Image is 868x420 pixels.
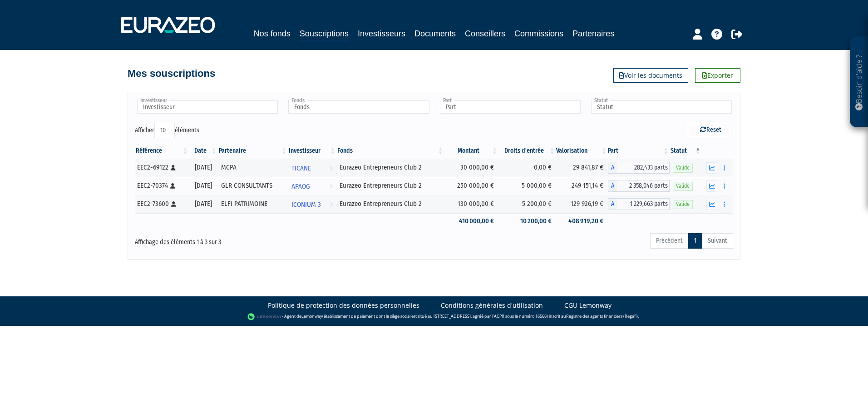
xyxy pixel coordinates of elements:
span: APAOG [291,178,310,195]
div: [DATE] [192,199,214,209]
a: 1 [688,233,702,249]
select: Afficheréléments [154,123,175,138]
div: Eurazeo Entrepreneurs Club 2 [340,181,441,190]
a: Exporter [695,68,740,83]
a: Politique de protection des données personnelles [268,301,419,310]
i: [Français] Personne physique [171,165,176,170]
i: Voir l'investisseur [330,160,333,177]
a: ICONIUM 3 [288,195,336,213]
span: 1 229,663 parts [617,198,670,210]
i: [Français] Personne physique [170,183,175,189]
th: Fonds: activer pour trier la colonne par ordre croissant [336,143,444,159]
a: Conseillers [465,27,505,40]
a: Nos fonds [254,27,291,40]
a: Investisseurs [358,27,405,40]
label: Afficher éléments [135,123,199,138]
a: Commissions [514,27,563,40]
td: 5 000,00 € [498,177,556,195]
div: [DATE] [192,163,214,172]
td: 10 200,00 € [498,213,556,229]
span: 282,433 parts [617,162,670,174]
a: Lemonway [301,313,322,319]
td: 249 151,14 € [556,177,608,195]
th: Partenaire: activer pour trier la colonne par ordre croissant [218,143,288,159]
td: GLR CONSULTANTS [218,177,288,195]
span: ICONIUM 3 [291,196,321,213]
th: Valorisation: activer pour trier la colonne par ordre croissant [556,143,608,159]
td: 129 926,19 € [556,195,608,213]
th: Statut : activer pour trier la colonne par ordre d&eacute;croissant [670,143,702,159]
div: EEC2-69122 [137,163,186,172]
a: Conditions générales d'utilisation [441,301,543,310]
div: - Agent de (établissement de paiement dont le siège social est situé au [STREET_ADDRESS], agréé p... [9,312,859,321]
th: Montant: activer pour trier la colonne par ordre croissant [444,143,498,159]
td: 30 000,00 € [444,159,498,177]
a: CGU Lemonway [564,301,612,310]
td: 408 919,20 € [556,213,608,229]
a: Registre des agents financiers (Regafi) [566,313,638,319]
td: 0,00 € [498,159,556,177]
span: Valide [673,200,693,209]
div: [DATE] [192,181,214,190]
td: 29 841,87 € [556,159,608,177]
i: [Français] Personne physique [171,201,176,207]
span: TICANE [291,160,311,177]
h4: Mes souscriptions [128,68,215,79]
div: EEC2-73600 [137,199,186,209]
span: A [608,162,617,174]
th: Part: activer pour trier la colonne par ordre croissant [608,143,670,159]
th: Investisseur: activer pour trier la colonne par ordre croissant [288,143,336,159]
img: 1732889491-logotype_eurazeo_blanc_rvb.png [121,17,215,33]
td: MCPA [218,159,288,177]
td: 130 000,00 € [444,195,498,213]
span: Valide [673,164,693,172]
td: 250 000,00 € [444,177,498,195]
div: Eurazeo Entrepreneurs Club 2 [340,199,441,209]
th: Référence : activer pour trier la colonne par ordre croissant [135,143,189,159]
a: Documents [414,27,456,40]
td: ELFI PATRIMOINE [218,195,288,213]
span: 2 358,046 parts [617,180,670,192]
span: A [608,198,617,210]
div: Eurazeo Entrepreneurs Club 2 [340,163,441,172]
th: Droits d'entrée: activer pour trier la colonne par ordre croissant [498,143,556,159]
div: EEC2-70374 [137,181,186,190]
img: logo-lemonway.png [247,312,282,321]
i: Voir l'investisseur [330,178,333,195]
i: Voir l'investisseur [330,196,333,213]
td: 5 200,00 € [498,195,556,213]
div: A - Eurazeo Entrepreneurs Club 2 [608,180,670,192]
div: Affichage des éléments 1 à 3 sur 3 [135,232,376,247]
button: Reset [688,123,733,137]
span: Valide [673,182,693,190]
div: A - Eurazeo Entrepreneurs Club 2 [608,198,670,210]
a: TICANE [288,159,336,177]
a: APAOG [288,177,336,195]
a: Souscriptions [300,27,349,41]
td: 410 000,00 € [444,213,498,229]
span: A [608,180,617,192]
a: Partenaires [572,27,614,40]
div: A - Eurazeo Entrepreneurs Club 2 [608,162,670,174]
p: Besoin d'aide ? [854,41,864,123]
a: Voir les documents [613,68,688,83]
th: Date: activer pour trier la colonne par ordre croissant [189,143,217,159]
